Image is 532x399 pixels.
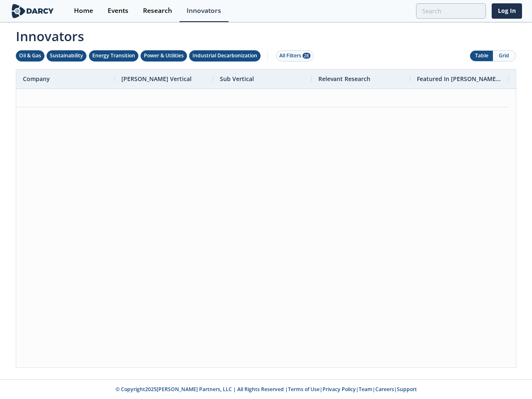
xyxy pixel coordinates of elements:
p: © Copyright 2025 [PERSON_NAME] Partners, LLC | All Rights Reserved | | | | | [12,386,520,393]
div: Research [143,7,172,14]
button: Oil & Gas [16,50,44,62]
a: Privacy Policy [323,386,356,393]
img: logo-wide.svg [10,4,55,18]
a: Log In [492,3,522,19]
div: Energy Transition [92,52,135,59]
span: Company [23,75,50,83]
a: Team [359,386,372,393]
div: Sustainability [50,52,83,59]
div: Home [74,7,93,14]
span: Innovators [10,23,522,46]
button: Grid [493,51,516,61]
button: All Filters 28 [276,50,314,62]
a: Careers [375,386,394,393]
button: Power & Utilities [140,50,187,62]
button: Industrial Decarbonization [189,50,261,62]
div: Industrial Decarbonization [192,52,257,59]
a: Support [397,386,417,393]
a: Terms of Use [288,386,320,393]
button: Sustainability [47,50,86,62]
span: Featured In [PERSON_NAME] Live [417,75,502,83]
div: Oil & Gas [19,52,41,59]
div: All Filters [279,52,310,59]
div: Events [108,7,128,14]
input: Advanced Search [416,3,486,19]
span: Sub Vertical [220,75,254,83]
div: Power & Utilities [144,52,184,59]
button: Energy Transition [89,50,138,62]
span: 28 [303,53,310,59]
span: Relevant Research [318,75,370,83]
button: Table [470,51,493,61]
div: Innovators [187,7,221,14]
span: [PERSON_NAME] Vertical [121,75,192,83]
